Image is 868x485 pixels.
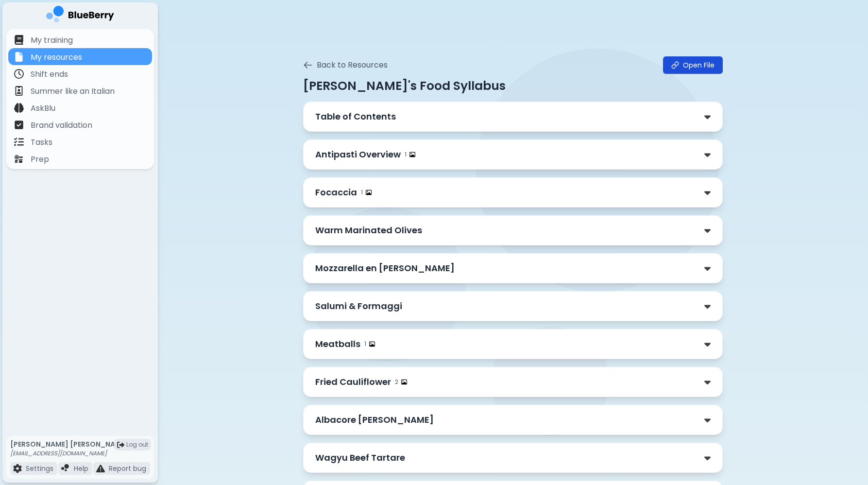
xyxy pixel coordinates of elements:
img: image [401,379,407,385]
img: file icon [14,69,24,79]
img: down chevron [704,301,711,312]
img: logout [117,441,124,449]
div: 2 [395,378,407,386]
p: [PERSON_NAME]'s Food Syllabus [303,78,723,94]
p: Fried Cauliflower [315,375,391,389]
img: down chevron [704,453,711,463]
img: image [409,152,415,157]
p: Salumi & Formaggi [315,299,402,313]
p: [EMAIL_ADDRESS][DOMAIN_NAME] [10,450,128,457]
img: file icon [13,464,22,473]
img: down chevron [704,150,711,160]
img: file icon [61,464,70,473]
p: Focaccia [315,186,357,199]
p: Report bug [109,464,146,473]
p: Warm Marinated Olives [315,224,422,237]
img: file icon [14,154,24,164]
img: image [369,341,375,347]
p: Shift ends [31,69,68,80]
img: down chevron [704,225,711,236]
p: My resources [31,52,82,63]
p: Antipasti Overview [315,148,401,161]
button: Back to Resources [303,59,388,71]
p: Table of Contents [315,110,396,123]
div: 1 [405,151,415,158]
a: Open File [663,56,723,74]
p: Settings [26,464,53,473]
img: company logo [46,6,114,26]
img: file icon [14,52,24,62]
p: My training [31,35,73,46]
p: [PERSON_NAME] [PERSON_NAME] [10,440,128,449]
p: Albacore [PERSON_NAME] [315,413,434,427]
p: Wagyu Beef Tartare [315,451,405,465]
p: Help [74,464,88,473]
img: file icon [14,137,24,147]
p: Summer like an Italian [31,86,115,97]
img: image [366,190,372,195]
img: file icon [14,35,24,45]
div: 1 [361,189,372,196]
p: Brand validation [31,120,92,131]
p: Prep [31,154,49,165]
img: down chevron [704,188,711,198]
p: Meatballs [315,337,360,351]
p: AskBlu [31,103,55,114]
img: down chevron [704,415,711,425]
img: down chevron [704,112,711,122]
img: file icon [14,120,24,130]
img: file icon [96,464,105,473]
img: file icon [14,86,24,96]
img: down chevron [704,377,711,387]
span: Log out [126,441,148,449]
p: Mozzarella en [PERSON_NAME] [315,261,455,275]
div: 1 [364,340,375,348]
p: Tasks [31,137,52,148]
img: file icon [14,103,24,113]
img: down chevron [704,263,711,274]
img: down chevron [704,339,711,349]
